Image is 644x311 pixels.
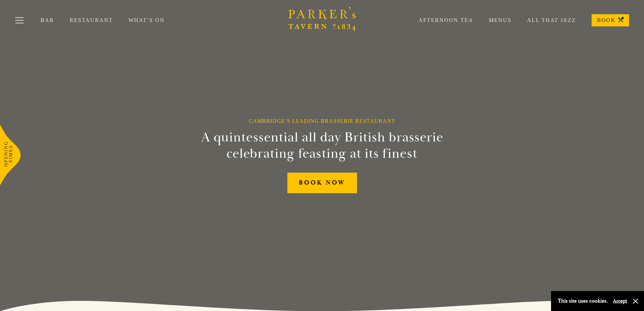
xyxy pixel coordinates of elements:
a: BOOK NOW [287,173,357,193]
h1: Cambridge’s Leading Brasserie Restaurant [249,118,395,124]
button: Accept [613,298,627,304]
button: Close and accept [632,298,639,305]
h2: A quintessential all day British brasserie celebrating feasting at its finest [168,129,476,162]
p: This site uses cookies. [558,296,608,306]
